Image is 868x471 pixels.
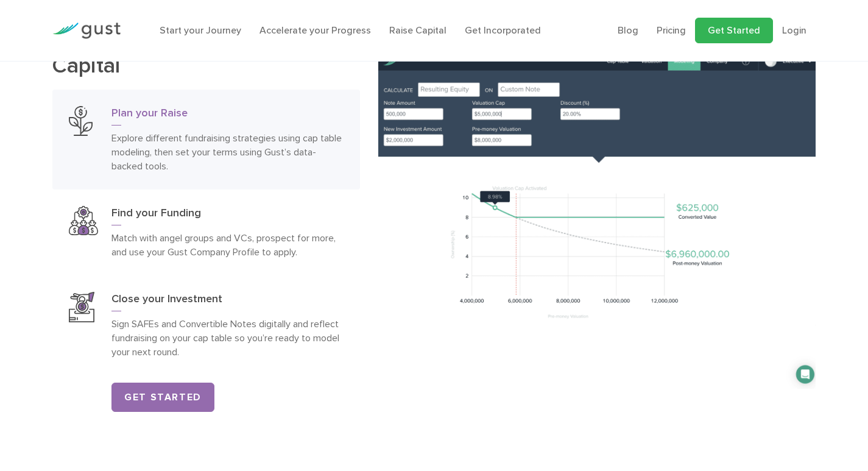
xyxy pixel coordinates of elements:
img: Close Your Investment [69,292,94,322]
img: Find Your Funding [69,206,98,235]
a: Login [782,24,806,36]
img: Plan Your Raise [378,53,816,389]
a: Accelerate your Progress [259,24,371,36]
img: Plan Your Raise [69,106,92,136]
a: Plan Your RaisePlan your RaiseExplore different fundraising strategies using cap table modeling, ... [52,90,359,189]
h3: Plan your Raise [111,106,343,126]
a: Start your Journey [160,24,241,36]
a: Get Started [695,18,773,43]
a: Blog [618,24,638,36]
a: Close Your InvestmentClose your InvestmentSign SAFEs and Convertible Notes digitally and reflect ... [52,275,359,375]
a: Get Started [111,383,214,412]
h2: Capital [52,29,359,77]
a: Pricing [657,24,686,36]
a: Raise Capital [389,24,446,36]
p: Explore different fundraising strategies using cap table modeling, then set your terms using Gust... [111,131,343,173]
img: Gust Logo [52,23,121,39]
a: Get Incorporated [465,24,541,36]
p: Sign SAFEs and Convertible Notes digitally and reflect fundraising on your cap table so you’re re... [111,317,343,359]
h3: Find your Funding [111,206,343,225]
h3: Close your Investment [111,292,343,311]
p: Match with angel groups and VCs, prospect for more, and use your Gust Company Profile to apply. [111,231,343,259]
a: Find Your FundingFind your FundingMatch with angel groups and VCs, prospect for more, and use you... [52,189,359,275]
